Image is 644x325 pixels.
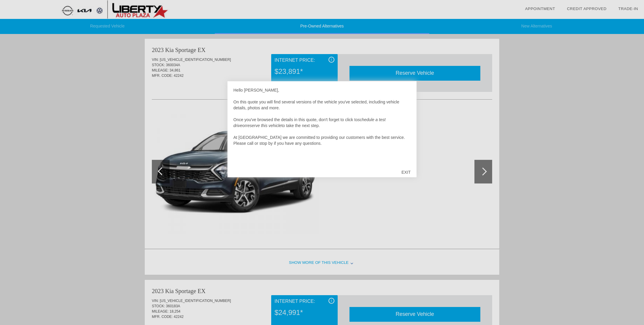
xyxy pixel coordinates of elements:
a: Appointment [525,6,555,11]
em: reserve this vehicle [246,123,282,128]
div: Hello [PERSON_NAME], On this quote you will find several versions of the vehicle you've selected,... [233,87,411,164]
a: Trade-In [618,6,638,11]
a: Credit Approved [567,6,606,11]
div: EXIT [396,163,417,181]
